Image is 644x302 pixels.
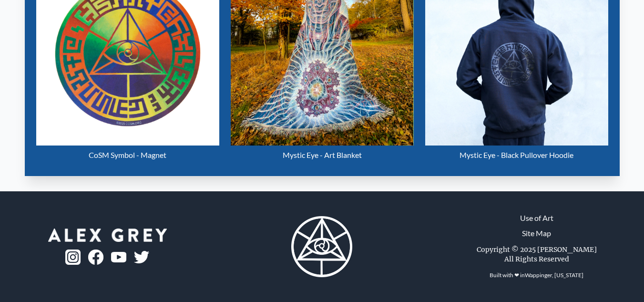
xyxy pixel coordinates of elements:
[504,254,569,264] div: All Rights Reserved
[111,252,126,263] img: youtube-logo.png
[525,271,583,279] a: Wappinger, [US_STATE]
[425,146,608,165] div: Mystic Eye - Black Pullover Hoodie
[88,250,103,265] img: fb-logo.png
[486,268,587,283] div: Built with ❤ in
[522,228,551,239] a: Site Map
[477,245,597,254] div: Copyright © 2025 [PERSON_NAME]
[65,250,81,265] img: ig-logo.png
[36,146,219,165] div: CoSM Symbol - Magnet
[520,212,553,224] a: Use of Art
[231,146,414,165] div: Mystic Eye - Art Blanket
[134,251,149,263] img: twitter-logo.png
